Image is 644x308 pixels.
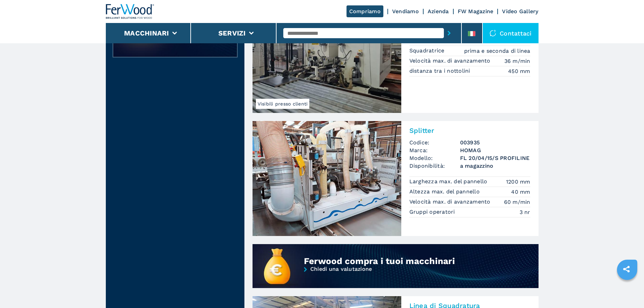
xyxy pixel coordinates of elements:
[520,208,530,216] em: 3 nr
[409,198,492,206] p: Velocità max. di avanzamento
[506,178,530,186] em: 1200 mm
[409,208,457,216] p: Gruppi operatori
[508,67,530,75] em: 450 mm
[409,162,460,170] span: Disponibilità:
[409,154,460,162] span: Modello:
[458,8,494,15] a: FW Magazine
[504,57,530,65] em: 36 m/min
[409,47,446,54] p: Squadratrice
[460,139,530,146] h3: 003935
[460,146,530,154] h3: HOMAG
[113,33,238,58] a: Chiedi una valutazione
[502,8,538,15] a: Video Gallery
[511,188,530,196] em: 40 mm
[409,67,472,75] p: distanza tra i nottolini
[444,25,454,41] button: submit-button
[615,278,639,303] iframe: Chat
[409,57,492,65] p: Velocità max. di avanzamento
[253,121,401,236] img: Splitter HOMAG FL 20/04/15/S PROFILINE
[253,266,539,289] a: Chiedi una valutazione
[618,261,635,278] a: sharethis
[253,121,539,236] a: Splitter HOMAG FL 20/04/15/S PROFILINESplitterCodice:003935Marca:HOMAGModello:FL 20/04/15/S PROFI...
[304,256,492,266] div: Ferwood compra i tuoi macchinari
[409,139,460,146] span: Codice:
[460,154,530,162] h3: FL 20/04/15/S PROFILINE
[483,23,539,43] div: Contattaci
[409,126,530,135] h2: Splitter
[409,178,489,185] p: Larghezza max. del pannello
[392,8,419,15] a: Vendiamo
[409,188,482,195] p: Altezza max. del pannello
[256,99,310,109] span: Visibili presso clienti
[460,162,530,170] span: a magazzino
[409,146,460,154] span: Marca:
[106,4,154,19] img: Ferwood
[490,30,496,37] img: Contattaci
[124,29,169,37] button: Macchinari
[504,198,530,206] em: 60 m/min
[218,29,246,37] button: Servizi
[428,8,449,15] a: Azienda
[464,47,530,55] em: prima e seconda di linea
[347,5,383,17] a: Compriamo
